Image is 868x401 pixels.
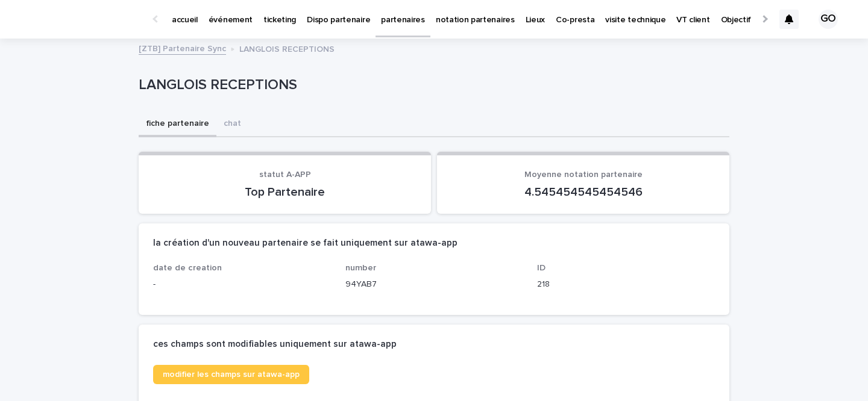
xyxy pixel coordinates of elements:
button: fiche partenaire [139,112,216,137]
p: LANGLOIS RECEPTIONS [239,42,335,55]
h2: la création d'un nouveau partenaire se fait uniquement sur atawa-app [153,238,458,249]
button: chat [216,112,248,137]
p: 218 [537,278,715,291]
span: modifier les champs sur atawa-app [163,370,300,379]
p: LANGLOIS RECEPTIONS [139,76,725,94]
span: number [345,264,376,272]
span: ID [537,264,546,272]
a: [ZTB] Partenaire Sync [139,41,226,55]
div: GO [819,10,838,29]
p: 94YAB7 [345,278,523,291]
img: Ls34BcGeRexTGTNfXpUC [24,7,141,31]
a: modifier les champs sur atawa-app [153,365,309,384]
span: date de creation [153,264,222,272]
p: - [153,278,331,291]
span: Moyenne notation partenaire [524,170,643,179]
span: statut A-APP [259,170,311,179]
p: 4.545454545454546 [451,185,715,199]
h2: ces champs sont modifiables uniquement sur atawa-app [153,339,397,350]
p: Top Partenaire [153,185,417,199]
